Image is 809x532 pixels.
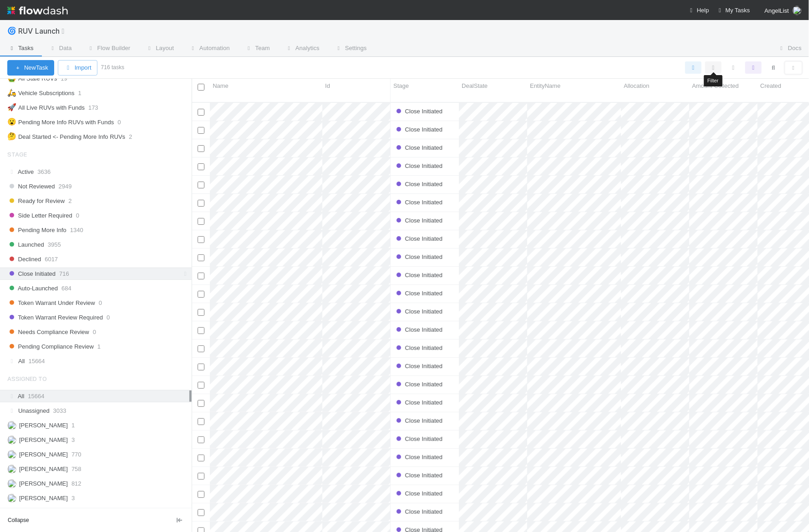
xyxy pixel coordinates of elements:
[59,268,69,279] span: 716
[70,224,83,236] span: 1340
[78,87,91,99] span: 1
[394,398,443,407] div: Close Initiated
[394,181,443,187] span: Close Initiated
[198,218,204,225] input: Toggle Row Selected
[198,163,204,170] input: Toggle Row Selected
[394,508,443,515] span: Close Initiated
[394,126,443,133] span: Close Initiated
[129,131,141,142] span: 2
[7,89,16,96] span: 🛵
[717,7,750,14] span: My Tasks
[7,239,44,250] span: Launched
[394,308,443,315] span: Close Initiated
[394,290,443,297] span: Close Initiated
[28,355,45,367] span: 15664
[37,168,51,175] span: 3636
[394,453,443,462] div: Close Initiated
[7,44,34,53] span: Tasks
[198,382,204,389] input: Toggle Row Selected
[28,393,44,400] span: 15664
[394,217,443,224] span: Close Initiated
[45,253,58,265] span: 6017
[198,345,204,352] input: Toggle Row Selected
[760,81,781,91] span: Created
[394,235,443,242] span: Close Initiated
[394,199,443,206] span: Close Initiated
[765,7,789,14] span: AngelList
[198,473,204,480] input: Toggle Row Selected
[394,471,443,480] div: Close Initiated
[198,418,204,425] input: Toggle Row Selected
[61,73,76,84] span: 19
[48,239,61,250] span: 3955
[237,42,277,56] a: Team
[394,380,443,389] div: Close Initiated
[101,63,124,71] small: 716 tasks
[19,480,68,487] span: [PERSON_NAME]
[624,81,649,91] span: Allocation
[19,451,68,458] span: [PERSON_NAME]
[7,355,189,367] div: All
[76,210,79,221] span: 0
[198,127,204,134] input: Toggle Row Selected
[117,117,130,128] span: 0
[793,6,802,15] img: avatar_2de93f86-b6c7-4495-bfe2-fb093354a53c.png
[18,26,73,35] span: RUV Launch
[394,107,443,116] div: Close Initiated
[88,102,107,113] span: 173
[325,81,330,91] span: Id
[394,363,443,370] span: Close Initiated
[7,145,27,163] span: Stage
[198,273,204,279] input: Toggle Row Selected
[394,325,443,334] div: Close Initiated
[394,180,443,189] div: Close Initiated
[394,344,443,353] div: Close Initiated
[688,6,709,15] div: Help
[394,271,443,280] div: Close Initiated
[394,108,443,115] span: Close Initiated
[198,254,204,261] input: Toggle Row Selected
[7,210,72,221] span: Side Letter Required
[393,81,409,91] span: Stage
[394,198,443,207] div: Close Initiated
[68,195,71,207] span: 2
[97,341,101,352] span: 1
[7,181,55,192] span: Not Reviewed
[198,84,204,91] input: Toggle All Rows Selected
[198,236,204,243] input: Toggle Row Selected
[277,42,327,56] a: Analytics
[198,364,204,370] input: Toggle Row Selected
[394,326,443,333] span: Close Initiated
[7,390,189,402] div: All
[19,422,68,429] span: [PERSON_NAME]
[7,253,41,265] span: Declined
[93,326,96,338] span: 0
[7,479,16,488] img: avatar_b60dc679-d614-4581-862a-45e57e391fbd.png
[198,309,204,316] input: Toggle Row Selected
[198,455,204,461] input: Toggle Row Selected
[394,435,443,444] div: Close Initiated
[7,102,85,113] div: All Live RUVs with Funds
[717,6,750,15] a: My Tasks
[7,370,47,388] span: Assigned To
[394,162,443,169] span: Close Initiated
[394,507,443,517] div: Close Initiated
[394,125,443,134] div: Close Initiated
[692,81,739,91] span: Amount Collected
[198,291,204,298] input: Toggle Row Selected
[137,42,181,56] a: Layout
[7,494,16,503] img: avatar_9c151071-f933-43a5-bea8-75c79d9f5f0f.png
[71,492,75,504] span: 3
[7,268,56,279] span: Close Initiated
[19,466,68,472] span: [PERSON_NAME]
[7,87,75,99] div: Vehicle Subscriptions
[181,42,237,56] a: Automation
[7,224,66,236] span: Pending More Info
[107,312,110,323] span: 0
[7,297,95,309] span: Token Warrant Under Review
[7,405,189,416] div: Unassigned
[7,450,16,459] img: avatar_90c5705b-8caa-4fb5-b383-334c02713f8f.png
[53,405,66,416] span: 3033
[198,509,204,516] input: Toggle Row Selected
[7,132,16,140] span: 🤔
